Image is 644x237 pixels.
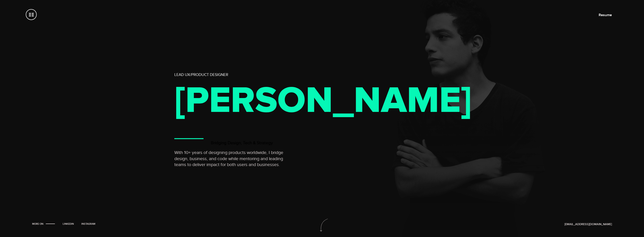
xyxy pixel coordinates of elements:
[211,140,273,145] h3: Bridging Design, Tech & Strategy
[174,86,338,116] h1: [PERSON_NAME]
[174,73,341,77] h2: Lead UX/Product Designer
[61,222,75,225] a: LinkedIn
[174,150,292,168] p: With 10+ years of designing products worldwide, I bridge design, business, and code while mentori...
[80,222,97,225] a: Instagram
[599,13,612,17] a: Resume
[32,222,57,226] li: More on:
[564,222,612,226] a: [EMAIL_ADDRESS][DOMAIN_NAME]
